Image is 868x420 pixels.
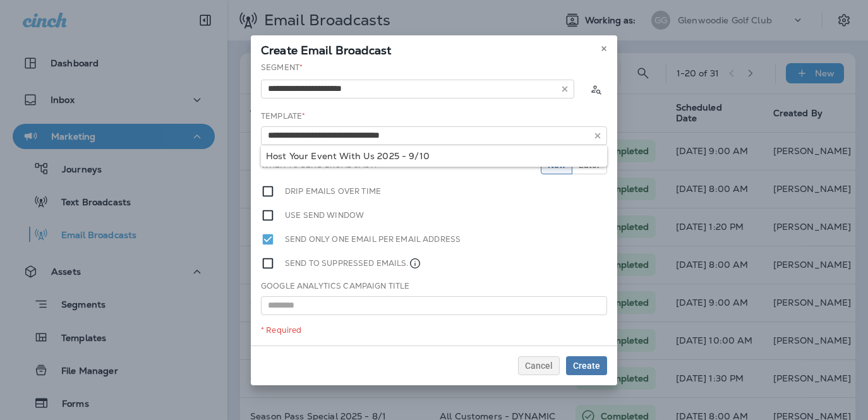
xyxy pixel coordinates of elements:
label: Use send window [285,208,364,222]
label: Template [261,111,305,121]
button: Cancel [518,356,560,375]
label: Send to suppressed emails. [285,256,421,270]
span: Now [548,160,565,169]
label: Drip emails over time [285,184,381,198]
div: Create Email Broadcast [251,35,617,62]
div: * Required [261,325,607,335]
span: Cancel [525,361,553,370]
label: Send only one email per email address [285,232,461,246]
button: Calculate the estimated number of emails to be sent based on selected segment. (This could take a... [584,78,607,100]
span: Create [573,361,600,370]
label: Segment [261,63,303,73]
button: Create [566,356,607,375]
label: Google Analytics Campaign Title [261,281,409,291]
div: Host Your Event With Us 2025 - 9/10 [266,151,602,161]
span: Later [579,160,600,169]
